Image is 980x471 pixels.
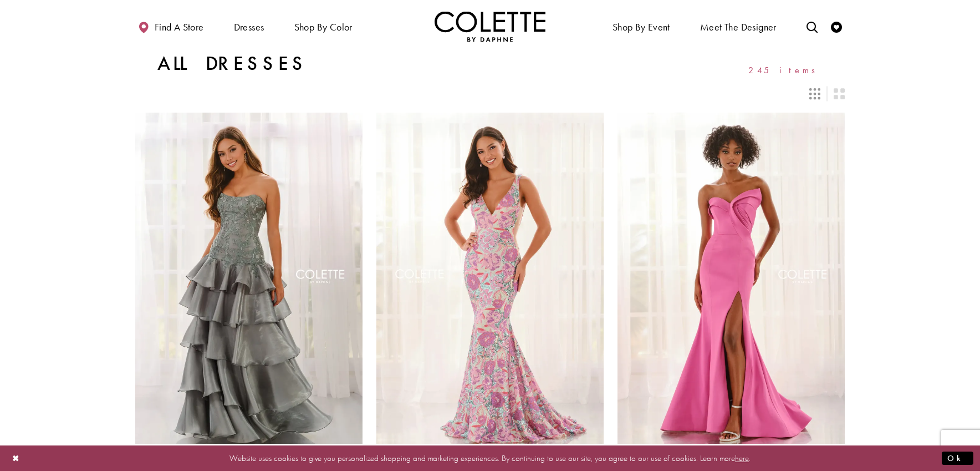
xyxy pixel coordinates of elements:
[834,88,845,99] span: Switch layout to 2 columns
[80,450,900,465] p: Website uses cookies to give you personalized shopping and marketing experiences. By continuing t...
[135,113,363,443] a: Visit Colette by Daphne Style No. CL6213 Page
[697,11,779,42] a: Meet the designer
[748,65,823,75] span: 245 items
[376,113,604,443] a: Visit Colette by Daphne Style No. CL6209 Page
[612,22,670,33] span: Shop By Event
[294,22,353,33] span: Shop by color
[135,11,206,42] a: Find a store
[617,113,845,443] a: Visit Colette by Daphne Style No. CL6207 Page
[231,11,267,42] span: Dresses
[610,11,673,42] span: Shop By Event
[735,452,749,463] a: here
[804,11,820,42] a: Toggle search
[234,22,264,33] span: Dresses
[129,82,851,106] div: Layout Controls
[435,11,545,42] img: Colette by Daphne
[942,451,973,465] button: Submit Dialog
[828,11,845,42] a: Check Wishlist
[157,53,308,75] h1: All Dresses
[7,448,25,468] button: Close Dialog
[809,88,820,99] span: Switch layout to 3 columns
[700,22,777,33] span: Meet the designer
[292,11,355,42] span: Shop by color
[155,22,204,33] span: Find a store
[435,11,545,42] a: Visit Home Page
